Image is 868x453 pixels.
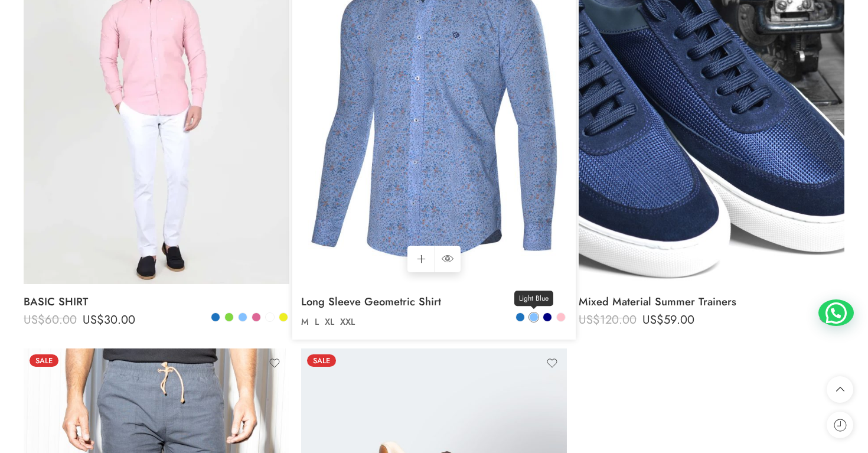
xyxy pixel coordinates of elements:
[237,312,248,322] a: Light Blue
[24,290,289,314] a: BASIC SHIRT
[298,315,312,329] a: M
[301,311,322,328] span: US$
[514,291,553,307] span: Light Blue
[278,312,289,322] a: Yellow
[642,311,664,328] span: US$
[579,311,637,328] bdi: 120.00
[556,312,566,322] a: Pink
[307,354,336,367] span: Sale
[83,311,104,328] span: US$
[83,311,135,328] bdi: 30.00
[579,311,600,328] span: US$
[301,290,567,314] a: Long Sleeve Geometric Shirt
[24,311,45,328] span: US$
[224,312,234,322] a: Green
[301,311,354,328] bdi: 50.00
[312,315,322,329] a: L
[434,246,461,272] a: QUICK SHOP
[265,312,275,322] a: White
[360,311,412,328] bdi: 30.00
[528,312,539,322] a: Light Blue
[24,311,77,328] bdi: 60.00
[407,246,434,272] a: Select options for “Long Sleeve Geometric Shirt”
[360,311,381,328] span: US$
[30,354,58,367] span: Sale
[251,312,262,322] a: Rose
[542,312,553,322] a: Navy
[322,315,337,329] a: XL
[210,312,221,322] a: Blue
[337,315,358,329] a: XXL
[579,290,844,314] a: Mixed Material Summer Trainers
[642,311,694,328] bdi: 59.00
